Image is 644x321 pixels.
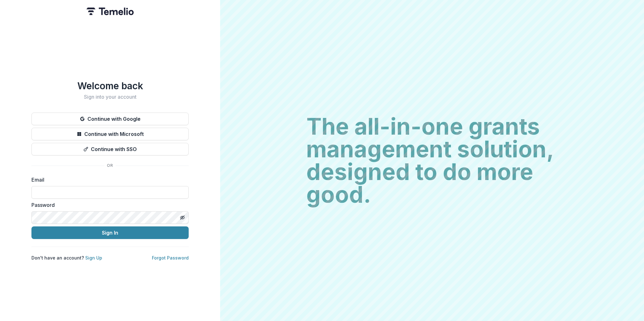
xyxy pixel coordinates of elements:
h2: Sign into your account [31,94,189,100]
h1: Welcome back [31,80,189,91]
label: Email [31,176,185,184]
button: Continue with Google [31,113,189,125]
p: Don't have an account? [31,254,102,261]
a: Sign Up [85,255,102,260]
button: Continue with Microsoft [31,128,189,140]
button: Toggle password visibility [177,213,187,223]
a: Forgot Password [152,255,189,260]
img: Temelio [86,8,134,15]
label: Password [31,201,185,209]
button: Continue with SSO [31,143,189,155]
button: Sign In [31,226,189,239]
